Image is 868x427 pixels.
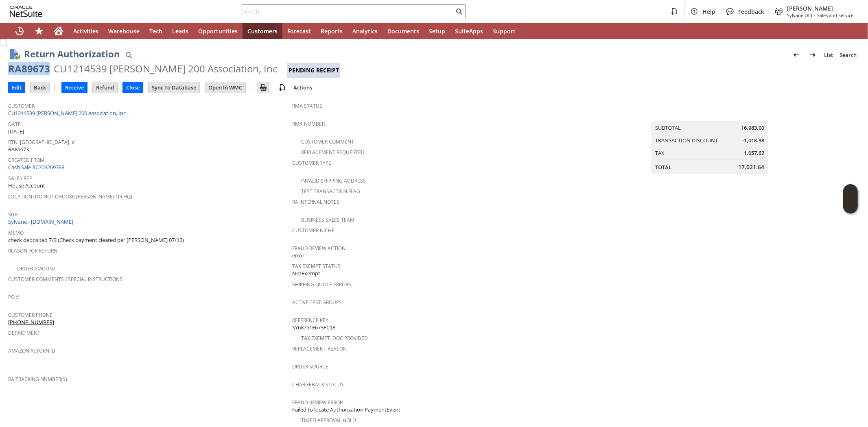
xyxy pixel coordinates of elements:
input: Sync To Database [149,82,199,93]
a: Transaction Discount [655,137,718,144]
a: Sylvane - [DOMAIN_NAME] [8,218,75,225]
a: Timed Approval Hold [301,417,356,424]
a: Invalid Shipping Address [301,177,366,184]
a: Customer Type [292,159,331,166]
span: [DATE] [8,128,24,135]
input: Open In WMC [205,82,245,93]
a: Opportunities [193,23,243,39]
a: Forecast [282,23,316,39]
a: Created From [8,157,44,163]
svg: Recent Records [15,26,24,36]
a: Tax Exempt. Doc Provided [301,335,368,342]
a: Active Test Groups [292,299,342,306]
a: Recent Records [10,23,29,39]
a: Replacement reason [292,345,347,352]
input: Edit [9,82,25,93]
img: Print [258,83,268,92]
a: Business Sales Team [301,216,354,223]
a: [PHONE_NUMBER] [8,318,54,326]
a: Warehouse [103,23,144,39]
span: Oracle Guided Learning Widget. To move around, please hold and drag [843,199,858,214]
a: Customer Comment [301,138,354,145]
a: Date [8,121,21,128]
a: PO # [8,294,19,301]
div: Shortcuts [29,23,49,39]
a: Support [488,23,520,39]
img: Next [808,50,818,60]
span: Customers [247,27,278,35]
a: SuiteApps [450,23,488,39]
input: Refund [93,82,117,93]
span: error [292,252,304,259]
span: Feedback [738,8,764,15]
a: Order Amount [17,265,56,272]
a: List [821,48,836,61]
span: Documents [387,27,419,35]
span: SuiteApps [455,27,483,35]
a: Location (Do Not Choose [PERSON_NAME] or HQ) [8,193,132,200]
img: Quick Find [124,50,133,60]
span: NotExempt [292,270,320,277]
a: Setup [424,23,450,39]
svg: Shortcuts [34,26,44,36]
span: House Account [8,182,45,190]
svg: Search [454,7,464,16]
a: Subtotal [655,124,681,131]
a: Customer [8,102,35,109]
a: Rtn. [GEOGRAPHIC_DATA]. # [8,139,75,146]
a: Tech [144,23,167,39]
a: Cash Sale #C709269783 [8,163,64,171]
h1: Return Authorization [24,47,120,61]
span: 16,983.00 [741,124,764,132]
span: Sales and Service [817,12,853,18]
svg: Home [54,26,63,36]
span: Setup [429,27,445,35]
span: SY68751E673FC18 [292,324,335,331]
a: Test Transaction Flag [301,188,360,195]
span: Warehouse [108,27,140,35]
a: Home [49,23,68,39]
input: Receive [62,82,87,93]
a: Reports [316,23,348,39]
span: Tech [149,27,162,35]
span: Reports [321,27,343,35]
div: CU1214539 [PERSON_NAME] 200 Association, Inc [54,62,278,75]
span: 17,021.64 [738,163,764,171]
span: [PERSON_NAME] [787,4,853,12]
a: CU1214539 [PERSON_NAME] 200 Association, Inc [8,109,128,117]
span: Forecast [287,27,311,35]
a: Reason For Return [8,247,57,254]
a: Analytics [348,23,383,39]
a: Shipping Quote Errors [292,281,351,288]
input: Search [242,7,454,16]
a: Total [655,163,671,171]
a: Customer Comments / Special Instructions [8,276,122,283]
a: RMA Status [292,102,322,109]
a: Customers [243,23,282,39]
svg: logo [10,6,42,17]
input: Back [31,82,49,93]
span: -1,018.98 [742,137,764,144]
span: Opportunities [198,27,238,35]
a: RA Tracking Number(s) [8,376,67,383]
span: 1,057.62 [744,149,764,157]
span: - [814,12,816,18]
a: Fraud Review Error [292,399,343,406]
a: Department [8,329,40,336]
a: Activities [68,23,103,39]
a: Reference Key [292,317,328,324]
a: Customer Phone [8,312,52,318]
span: Analytics [352,27,378,35]
a: Amazon Return ID [8,347,55,354]
a: Documents [383,23,424,39]
a: Sales Rep [8,175,32,182]
a: Tax Exempt Status [292,263,341,270]
a: Leads [167,23,193,39]
caption: Summary [651,108,768,121]
a: Actions [290,84,315,91]
a: Memo [8,229,24,236]
input: Close [123,82,143,93]
span: Sylvane Old [787,12,812,18]
span: check deposited 7/3 (Check payment cleared per [PERSON_NAME] 07/12) [8,236,184,244]
a: Chargeback Status [292,381,344,388]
